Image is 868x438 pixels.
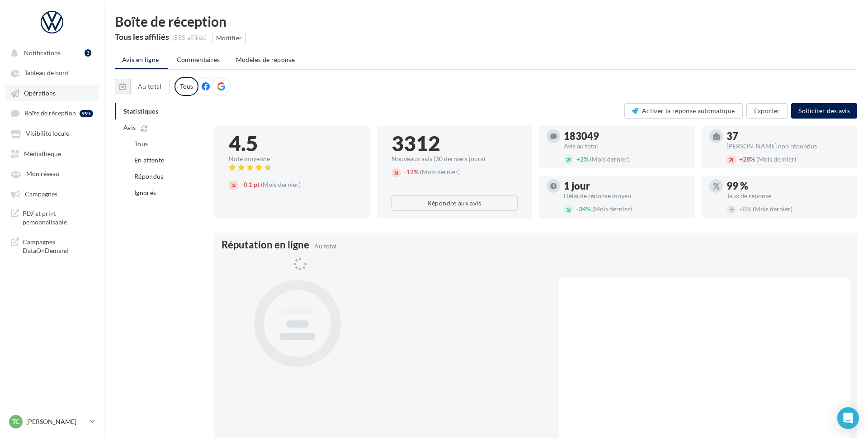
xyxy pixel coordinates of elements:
span: Mon réseau [26,170,59,178]
span: (Mois dernier) [592,205,632,213]
span: Tableau de bord [24,69,69,77]
div: 99 % [726,181,850,191]
span: Avis [123,123,136,132]
span: TC [12,417,19,426]
span: 28% [739,155,755,163]
span: PLV et print personnalisable [23,209,93,227]
span: Commentaires [177,56,220,63]
span: 2% [576,155,589,163]
a: Campagnes DataOnDemand [5,234,99,259]
div: Tous [175,77,198,96]
span: Modèles de réponse [236,56,295,63]
a: Mon réseau [5,165,99,181]
a: Tableau de bord [5,64,99,81]
span: - [576,205,579,213]
div: Taux de réponse [726,193,850,199]
a: TC [PERSON_NAME] [7,413,97,430]
a: Opérations [5,85,99,101]
span: (Mois dernier) [261,181,301,188]
div: 3 [85,49,91,57]
button: Notifications 3 [5,44,95,61]
button: Activer la réponse automatique [624,103,743,119]
div: 99+ [80,110,93,117]
a: Visibilité locale [5,125,99,141]
span: Réputation en ligne [222,240,309,250]
button: Au total [130,79,170,94]
a: Médiathèque [5,145,99,162]
span: + [576,155,580,163]
div: [PERSON_NAME] non répondus [726,143,850,149]
span: 12% [404,168,419,176]
div: (585 affiliés) [172,34,207,42]
button: Au total [115,79,170,94]
span: 34% [576,205,591,213]
a: Boîte de réception 99+ [5,105,99,121]
span: Boîte de réception [24,109,76,117]
span: (Mois dernier) [420,168,460,176]
span: En attente [134,156,165,164]
a: PLV et print personnalisable [5,205,99,230]
span: Tous [134,140,148,148]
span: Répondus [134,172,164,180]
div: Tous les affiliés [115,33,169,41]
span: + [739,155,743,163]
div: Boîte de réception [115,14,857,28]
span: + [739,205,743,213]
div: 3312 [392,133,518,154]
span: (Mois dernier) [753,205,793,213]
button: Exporter [746,103,788,119]
span: 0% [739,205,751,213]
button: Répondre aux avis [392,195,518,211]
span: Campagnes [25,190,57,198]
div: Open Intercom Messenger [837,407,859,429]
div: 183049 [564,131,688,141]
span: (Mois dernier) [590,155,630,163]
a: Campagnes [5,186,99,202]
div: Nouveaux avis (30 derniers jours) [392,156,518,162]
div: Note moyenne [229,156,355,162]
span: Ignorés [134,189,156,196]
span: 0.1 pt [241,181,259,188]
span: Notifications [24,49,61,57]
button: Modifier [212,32,246,44]
span: - [404,168,406,176]
p: [PERSON_NAME] [26,417,86,426]
div: 4.5 [229,133,355,154]
span: (Mois dernier) [756,155,796,163]
span: Opérations [24,89,56,97]
span: - [241,181,244,188]
span: Visibilité locale [26,130,69,138]
div: Délai de réponse moyen [564,193,688,199]
span: Médiathèque [24,150,61,157]
div: 37 [726,131,850,141]
div: 1 jour [564,181,688,191]
span: Au total [314,242,337,250]
button: Solliciter des avis [791,103,857,119]
span: Campagnes DataOnDemand [23,238,93,255]
div: Avis au total [564,143,688,149]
